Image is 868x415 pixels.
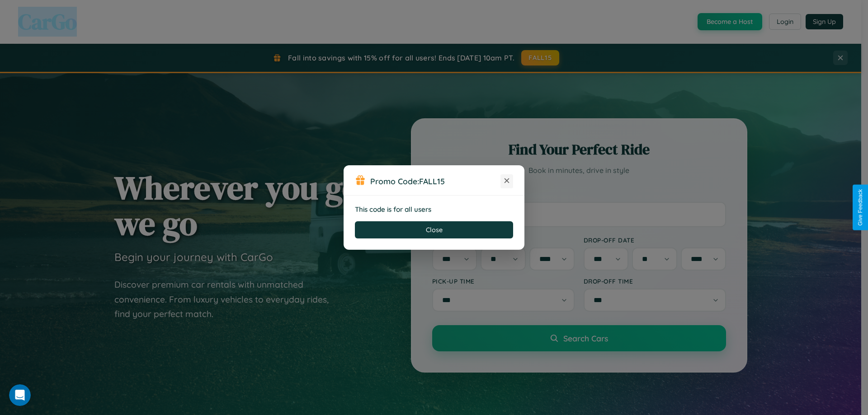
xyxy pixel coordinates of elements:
iframe: Intercom live chat [9,384,31,406]
div: Give Feedback [857,189,863,226]
b: FALL15 [419,176,445,186]
button: Close [355,221,513,238]
h3: Promo Code: [370,176,500,186]
strong: This code is for all users [355,205,431,214]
